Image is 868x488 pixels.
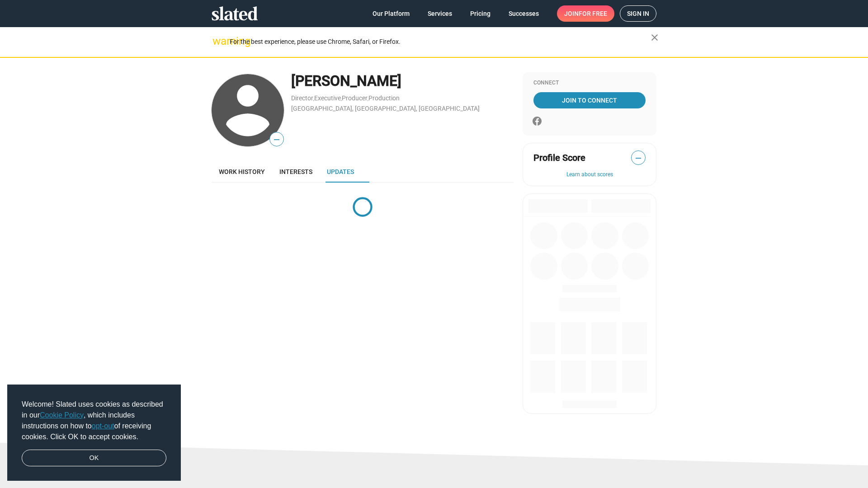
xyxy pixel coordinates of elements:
a: Sign in [620,5,656,22]
div: Connect [533,80,646,87]
a: Executive [314,94,341,102]
a: [GEOGRAPHIC_DATA], [GEOGRAPHIC_DATA], [GEOGRAPHIC_DATA] [291,105,480,112]
span: , [368,96,368,101]
a: Production [368,94,400,102]
span: Services [428,5,452,22]
span: — [632,152,645,164]
span: for free [579,5,607,22]
a: Services [420,5,459,22]
a: dismiss cookie message [22,450,166,467]
a: Interests [272,161,320,183]
span: Updates [327,168,354,175]
a: Successes [501,5,546,22]
a: Producer [342,94,368,102]
span: — [270,134,283,145]
div: For the best experience, please use Chrome, Safari, or Firefox. [230,36,651,48]
span: , [341,96,342,101]
span: Our Platform [373,5,410,22]
a: Joinfor free [557,5,614,22]
a: Work history [212,161,272,183]
div: [PERSON_NAME] [291,71,514,91]
span: Sign in [627,6,649,21]
a: Pricing [463,5,498,22]
a: Updates [320,161,361,183]
a: Cookie Policy [40,411,84,419]
div: cookieconsent [7,385,181,481]
span: Pricing [470,5,491,22]
span: Join [564,5,607,22]
button: Learn about scores [533,171,646,178]
a: Our Platform [365,5,417,22]
a: Join To Connect [533,92,646,108]
span: Welcome! Slated uses cookies as described in our , which includes instructions on how to of recei... [22,399,166,442]
mat-icon: close [649,32,660,43]
a: opt-out [92,422,114,430]
span: Interests [279,168,312,175]
span: Work history [219,168,265,175]
a: Director [291,94,313,102]
span: Profile Score [533,152,585,164]
span: Join To Connect [535,92,644,108]
span: Successes [509,5,539,22]
mat-icon: warning [212,36,223,47]
span: , [313,96,314,101]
